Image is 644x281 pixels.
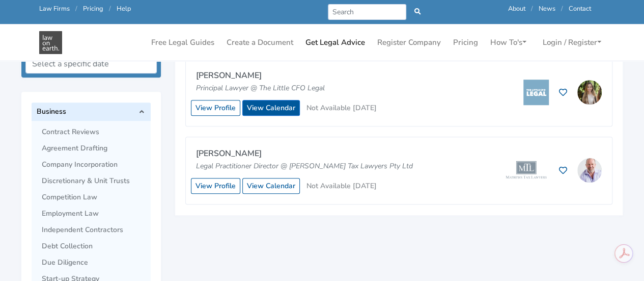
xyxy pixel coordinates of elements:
p: Legal Practitioner Director @ [PERSON_NAME] Tax Lawyers Pty Ltd [196,161,413,172]
button: Not Available [DATE] [302,100,381,116]
span: Independent Contractors [42,226,146,234]
button: Not Available [DATE] [302,178,381,194]
span: Debt Collection [42,242,146,250]
span: / [75,4,77,13]
a: View Profile [191,178,240,194]
a: How To's [486,33,530,53]
span: Agreement Drafting [42,144,146,152]
span: Discretionary & Unit Trusts [42,177,146,185]
a: Create a Document [222,33,297,53]
a: Contact [569,4,591,13]
a: Pricing [449,33,482,53]
img: The Little CFO Legal [523,80,549,105]
a: Agreement Drafting [42,140,151,157]
a: Independent Contractors [42,222,151,238]
a: Pricing [83,4,103,13]
a: Free Legal Guides [147,33,218,53]
a: View Calendar [242,178,300,194]
a: Competition Law [42,189,151,206]
span: / [561,4,563,13]
span: Employment Law [42,210,146,218]
p: Principal Lawyer @ The Little CFO Legal [196,83,374,94]
a: Get Legal Advice [301,33,369,53]
img: Taxation Get Legal Advice in [39,31,62,54]
a: Help [117,4,131,13]
a: Contract Reviews [42,124,151,140]
a: About [508,4,525,13]
a: Law Firms [39,4,70,13]
a: News [539,4,555,13]
p: [PERSON_NAME] [196,147,413,161]
span: Competition Law [42,193,146,201]
span: Company Incorporation [42,161,146,169]
span: Contract Reviews [42,128,146,136]
a: Due Diligence [42,254,151,271]
a: View Profile [191,100,240,116]
a: Debt Collection [42,238,151,254]
a: View Calendar [242,100,300,116]
a: Company Incorporation [42,157,151,173]
input: Select a specific date [25,54,157,73]
span: / [109,4,111,13]
span: Business [37,108,134,116]
img: Mathews Tax Lawyers Pty Ltd [503,158,549,183]
a: Register Company [373,33,445,53]
span: / [531,4,533,13]
a: Employment Law [42,206,151,222]
input: Search [328,4,407,20]
p: [PERSON_NAME] [196,69,374,83]
a: Login / Register [539,33,605,53]
img: Mark Mathews [577,158,602,183]
img: Tessa Fisher [577,80,602,105]
span: Due Diligence [42,259,146,267]
a: Discretionary & Unit Trusts [42,173,151,189]
a: Business [32,103,151,121]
